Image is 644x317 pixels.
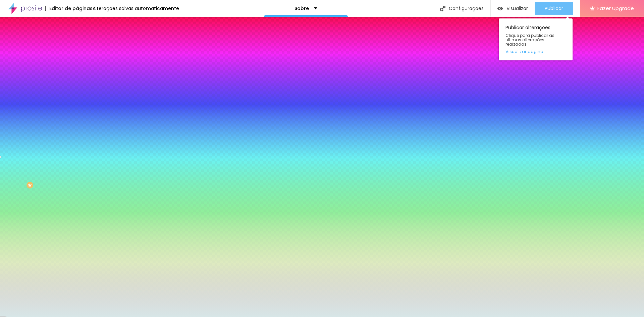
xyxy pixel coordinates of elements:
[506,6,528,11] span: Visualizar
[499,18,573,60] div: Publicar alterações
[505,49,566,54] a: Visualizar página
[597,5,634,11] span: Fazer Upgrade
[45,6,93,11] div: Editor de páginas
[545,6,563,11] span: Publicar
[497,6,503,11] img: view-1.svg
[535,2,573,15] button: Publicar
[505,33,566,47] span: Clique para publicar as ultimas alterações reaizadas
[440,6,445,11] img: Icone
[491,2,535,15] button: Visualizar
[93,6,179,11] div: Alterações salvas automaticamente
[294,6,309,11] p: Sobre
